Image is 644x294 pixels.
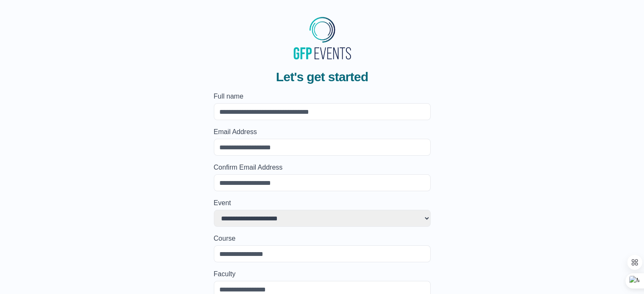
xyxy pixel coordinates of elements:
[290,14,354,63] img: MyGraduationClip
[214,162,431,173] label: Confirm Email Address
[276,69,368,85] span: Let's get started
[214,198,431,208] label: Event
[214,234,431,244] label: Course
[214,269,431,279] label: Faculty
[214,127,431,137] label: Email Address
[214,91,431,102] label: Full name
